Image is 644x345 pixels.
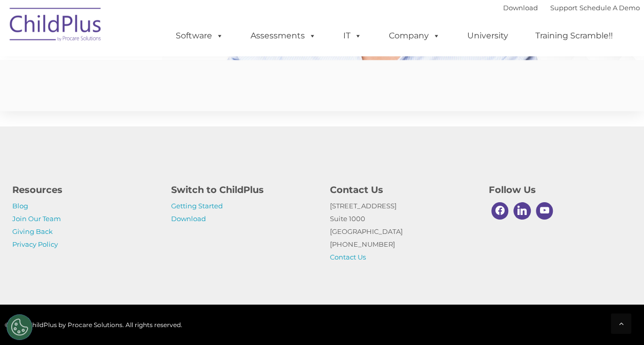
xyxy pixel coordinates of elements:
[379,26,450,46] a: Company
[165,26,234,46] a: Software
[503,4,538,12] a: Download
[511,200,533,222] a: Linkedin
[330,253,366,261] a: Contact Us
[12,240,58,248] a: Privacy Policy
[12,214,61,223] a: Join Our Team
[171,214,206,223] a: Download
[489,183,632,197] h4: Follow Us
[457,26,518,46] a: University
[330,200,473,264] p: [STREET_ADDRESS] Suite 1000 [GEOGRAPHIC_DATA] [PHONE_NUMBER]
[12,227,53,235] a: Giving Back
[550,4,577,12] a: Support
[579,4,640,12] a: Schedule A Demo
[489,200,511,222] a: Facebook
[5,1,107,52] img: ChildPlus by Procare Solutions
[171,202,223,210] a: Getting Started
[12,202,28,210] a: Blog
[5,321,182,329] span: © 2025 ChildPlus by Procare Solutions. All rights reserved.
[525,26,623,46] a: Training Scramble!!
[240,26,326,46] a: Assessments
[7,314,32,340] button: Cookies Settings
[476,234,644,345] iframe: Chat Widget
[330,183,473,197] h4: Contact Us
[12,183,156,197] h4: Resources
[333,26,372,46] a: IT
[503,4,640,12] font: |
[533,200,556,222] a: Youtube
[171,183,315,197] h4: Switch to ChildPlus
